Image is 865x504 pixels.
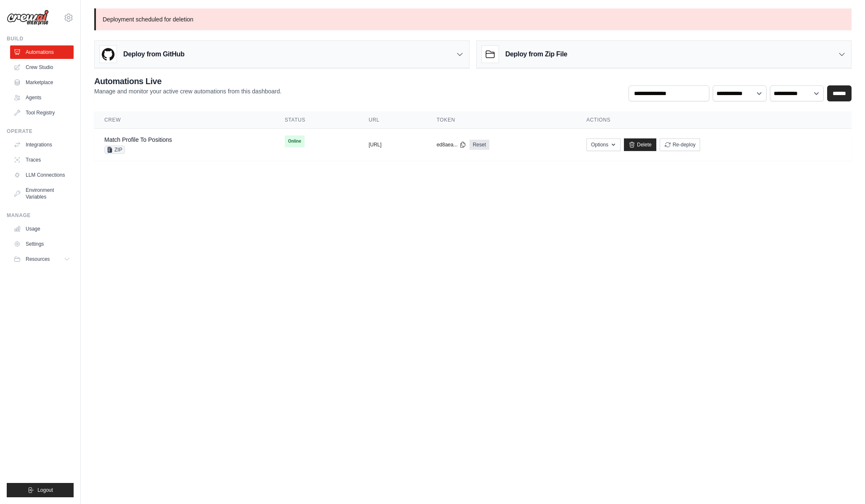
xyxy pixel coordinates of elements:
[10,61,74,74] a: Crew Studio
[7,212,74,219] div: Manage
[123,49,184,59] h3: Deploy from GitHub
[358,111,427,129] th: URL
[505,49,567,59] h3: Deploy from Zip File
[94,87,281,95] p: Manage and monitor your active crew automations from this dashboard.
[7,128,74,135] div: Operate
[10,106,74,119] a: Tool Registry
[7,35,74,42] div: Build
[10,91,74,104] a: Agents
[94,8,852,30] p: Deployment scheduled for deletion
[10,237,74,251] a: Settings
[437,141,466,148] button: ed8aea...
[10,138,74,151] a: Integrations
[100,46,117,63] img: GitHub Logo
[10,168,74,182] a: LLM Connections
[624,138,656,151] a: Delete
[10,222,74,236] a: Usage
[470,140,489,150] a: Reset
[7,483,74,497] button: Logout
[285,135,305,147] span: Online
[7,10,49,26] img: Logo
[94,75,281,87] h2: Automations Live
[37,487,53,493] span: Logout
[94,111,275,129] th: Crew
[427,111,576,129] th: Token
[10,252,74,266] button: Resources
[275,111,358,129] th: Status
[10,76,74,89] a: Marketplace
[10,153,74,167] a: Traces
[576,111,852,129] th: Actions
[104,136,172,143] a: Match Profile To Positions
[10,45,74,59] a: Automations
[10,183,74,204] a: Environment Variables
[104,146,125,154] span: ZIP
[586,138,621,151] button: Options
[26,256,50,263] span: Resources
[660,138,700,151] button: Re-deploy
